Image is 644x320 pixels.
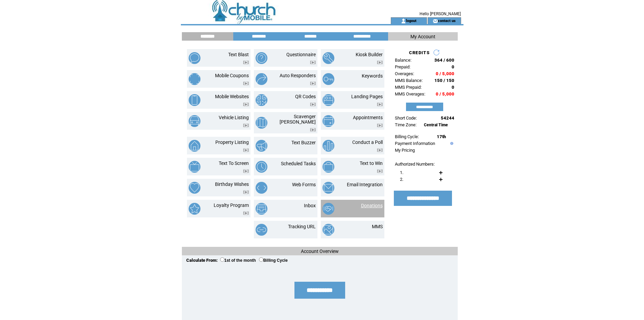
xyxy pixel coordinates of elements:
[243,103,249,106] img: video.png
[409,50,430,55] span: CREDITS
[215,94,249,99] a: Mobile Websites
[361,203,383,208] a: Donations
[215,182,249,187] a: Birthday Wishes
[377,169,383,173] img: video.png
[437,134,446,139] span: 17th
[259,258,288,263] label: Billing Cycle
[243,82,249,85] img: video.png
[214,202,249,208] a: Loyalty Program
[228,52,249,57] a: Text Blast
[189,140,200,152] img: property-listing.png
[256,52,267,64] img: questionnaire.png
[395,64,410,69] span: Prepaid:
[323,140,334,152] img: conduct-a-poll.png
[395,115,417,121] span: Short Code:
[304,203,316,208] a: Inbox
[281,161,316,166] a: Scheduled Tasks
[377,124,383,127] img: video.png
[452,64,454,69] span: 0
[189,115,200,127] img: vehicle-listing.png
[400,170,403,175] span: 1.
[310,61,316,64] img: video.png
[377,103,383,106] img: video.png
[395,71,414,76] span: Overages:
[292,182,316,187] a: Web Forms
[280,114,316,125] a: Scavenger [PERSON_NAME]
[280,73,316,78] a: Auto Responders
[362,73,383,79] a: Keywords
[452,85,454,90] span: 0
[424,123,448,127] span: Central Time
[189,161,200,173] img: text-to-screen.png
[449,142,453,145] img: help.gif
[395,78,423,83] span: MMS Balance:
[377,61,383,64] img: video.png
[301,249,339,254] span: Account Overview
[310,128,316,132] img: video.png
[189,94,200,106] img: mobile-websites.png
[243,61,249,64] img: video.png
[356,52,383,57] a: Kiosk Builder
[220,258,256,263] label: 1st of the month
[441,115,454,121] span: 54244
[436,91,454,97] span: 0 / 5,000
[219,161,249,166] a: Text To Screen
[436,71,454,76] span: 0 / 5,000
[400,177,403,182] span: 2.
[256,140,267,152] img: text-buzzer.png
[295,94,316,99] a: QR Codes
[360,161,383,166] a: Text to Win
[395,134,419,139] span: Billing Cycle:
[243,211,249,215] img: video.png
[323,115,334,127] img: appointments.png
[395,85,422,90] span: MMS Prepaid:
[434,78,454,83] span: 150 / 150
[323,73,334,85] img: keywords.png
[186,258,218,263] span: Calculate From:
[189,182,200,194] img: birthday-wishes.png
[395,148,415,153] a: My Pricing
[420,12,461,16] span: Hello [PERSON_NAME]
[395,122,416,127] span: Time Zone:
[215,140,249,145] a: Property Listing
[286,52,316,57] a: Questionnaire
[352,140,383,145] a: Conduct a Poll
[323,224,334,236] img: mms.png
[410,34,435,39] span: My Account
[310,82,316,85] img: video.png
[310,103,316,106] img: video.png
[243,124,249,127] img: video.png
[256,161,267,173] img: scheduled-tasks.png
[377,148,383,152] img: video.png
[256,203,267,215] img: inbox.png
[353,115,383,120] a: Appointments
[288,224,316,229] a: Tracking URL
[215,73,249,78] a: Mobile Coupons
[220,257,224,262] input: 1st of the month
[323,161,334,173] img: text-to-win.png
[372,224,383,229] a: MMS
[395,91,425,97] span: MMS Overages:
[395,58,411,63] span: Balance:
[323,203,334,215] img: donations.png
[256,117,267,129] img: scavenger-hunt.png
[323,182,334,194] img: email-integration.png
[406,18,416,23] a: logout
[347,182,383,187] a: Email Integration
[256,224,267,236] img: tracking-url.png
[243,190,249,194] img: video.png
[395,141,435,146] a: Payment Information
[323,52,334,64] img: kiosk-builder.png
[189,203,200,215] img: loyalty-program.png
[323,94,334,106] img: landing-pages.png
[401,18,406,24] img: account_icon.gif
[434,58,454,63] span: 364 / 600
[256,94,267,106] img: qr-codes.png
[351,94,383,99] a: Landing Pages
[259,257,263,262] input: Billing Cycle
[189,52,200,64] img: text-blast.png
[256,182,267,194] img: web-forms.png
[256,73,267,85] img: auto-responders.png
[243,148,249,152] img: video.png
[189,73,200,85] img: mobile-coupons.png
